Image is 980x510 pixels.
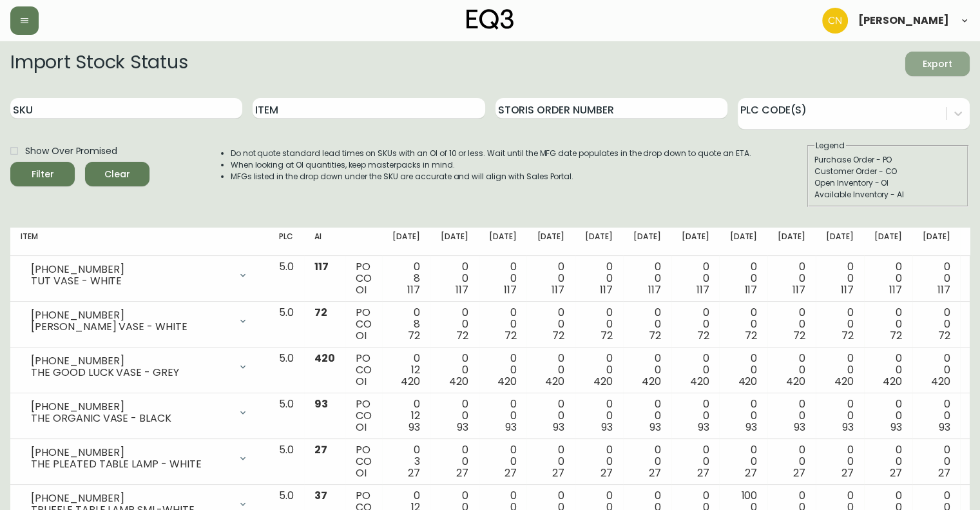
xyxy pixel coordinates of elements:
span: 420 [497,374,517,389]
div: PO CO [356,307,372,342]
th: AI [304,228,345,256]
div: 0 0 [537,307,564,342]
th: [DATE] [767,228,816,256]
div: [PHONE_NUMBER] [31,264,230,275]
div: 0 0 [923,307,950,342]
th: [DATE] [526,228,575,256]
span: 420 [786,374,805,389]
span: 93 [938,420,950,435]
span: 72 [745,328,757,343]
div: 0 0 [874,307,902,342]
div: [PHONE_NUMBER]TUT VASE - WHITE [21,261,258,289]
div: 0 8 [392,307,420,342]
legend: Legend [814,140,846,152]
div: 0 0 [923,398,950,433]
span: 420 [449,374,468,389]
div: 0 0 [633,261,661,296]
span: 420 [545,374,564,389]
span: 72 [841,328,854,343]
span: 117 [552,282,564,297]
div: TUT VASE - WHITE [31,275,230,287]
div: 0 0 [489,353,517,387]
span: 117 [889,282,902,297]
div: 0 0 [441,307,468,342]
div: [PHONE_NUMBER] [31,447,230,458]
li: Do not quote standard lead times on SKUs with an OI of 10 or less. Wait until the MFG date popula... [231,148,751,159]
span: 72 [649,328,661,343]
div: PO CO [356,353,372,387]
span: 72 [552,328,564,343]
span: 420 [642,374,661,389]
div: [PHONE_NUMBER]THE PLEATED TABLE LAMP - WHITE [21,444,258,473]
span: 27 [793,466,805,480]
span: 72 [504,328,517,343]
td: 5.0 [269,302,304,348]
span: 93 [698,420,709,435]
div: 0 0 [826,444,854,479]
span: 420 [593,374,613,389]
div: 0 0 [441,398,468,433]
span: 93 [842,420,854,435]
span: 93 [890,420,902,435]
span: 72 [937,328,950,343]
span: OI [356,374,367,389]
div: 0 0 [585,353,613,387]
li: MFGs listed in the drop down under the SKU are accurate and will align with Sales Portal. [231,171,751,182]
div: 0 0 [778,307,805,342]
span: 420 [930,374,950,389]
div: 0 12 [392,398,420,433]
div: 0 0 [489,444,517,479]
span: Show Over Promised [25,144,117,158]
div: 0 3 [392,444,420,479]
div: 0 0 [826,398,854,433]
div: 0 0 [826,353,854,387]
div: 0 0 [489,261,517,296]
div: 0 0 [633,444,661,479]
th: [DATE] [671,228,720,256]
li: When looking at OI quantities, keep masterpacks in mind. [231,159,751,171]
div: 0 0 [682,353,709,387]
div: 0 0 [923,353,950,387]
div: 0 0 [682,307,709,342]
span: Export [916,56,959,72]
span: 117 [314,259,329,274]
button: Export [905,52,970,76]
td: 5.0 [269,348,304,393]
th: [DATE] [816,228,864,256]
span: 117 [744,282,757,297]
div: THE PLEATED TABLE LAMP - WHITE [31,458,230,470]
div: [PHONE_NUMBER] [31,309,230,321]
div: 0 0 [826,307,854,342]
div: 0 0 [729,261,757,296]
div: 0 0 [778,353,805,387]
span: 117 [793,282,805,297]
div: 0 0 [489,398,517,433]
span: 117 [407,282,420,297]
div: [PHONE_NUMBER] [31,355,230,367]
div: Filter [32,166,54,182]
span: OI [356,466,367,480]
div: 0 0 [633,398,661,433]
td: 5.0 [269,256,304,302]
div: 0 0 [537,353,564,387]
div: PO CO [356,444,372,479]
span: 27 [745,466,757,480]
span: OI [356,282,367,297]
div: 0 0 [778,444,805,479]
span: 37 [314,488,327,503]
th: [DATE] [430,228,479,256]
div: 0 8 [392,261,420,296]
div: 0 0 [585,261,613,296]
div: 0 0 [923,444,950,479]
span: 420 [690,374,709,389]
div: 0 0 [729,444,757,479]
span: 27 [600,466,613,480]
th: Item [10,228,269,256]
div: 0 0 [633,353,661,387]
span: 420 [738,374,757,389]
div: Purchase Order - PO [814,154,961,166]
div: PO CO [356,261,372,296]
td: 5.0 [269,393,304,439]
span: 27 [456,466,468,480]
div: 0 0 [682,261,709,296]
